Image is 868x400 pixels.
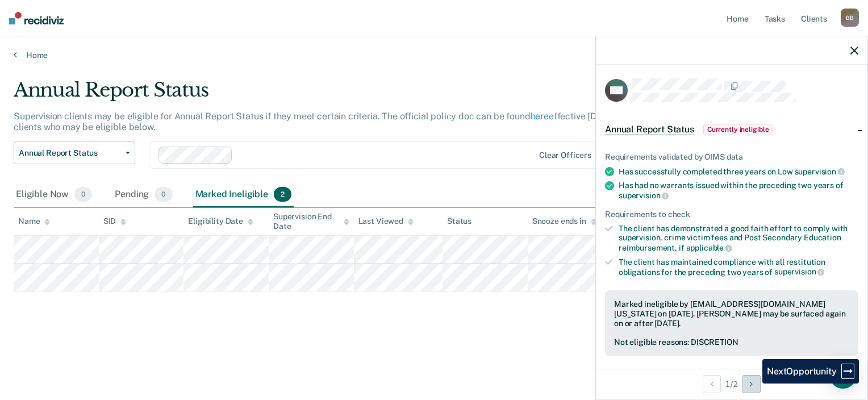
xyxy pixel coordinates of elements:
div: Open Intercom Messenger [829,361,857,389]
div: Requirements validated by OIMS data [605,152,858,162]
div: Marked ineligible by [EMAIL_ADDRESS][DOMAIN_NAME][US_STATE] on [DATE]. [PERSON_NAME] may be surfa... [614,299,849,328]
div: The client has maintained compliance with all restitution obligations for the preceding two years of [619,257,858,277]
p: Supervision clients may be eligible for Annual Report Status if they meet certain criteria. The o... [14,111,650,132]
span: 0 [155,187,172,202]
span: applicable [686,243,732,252]
div: The client has demonstrated a good faith effort to comply with supervision, crime victim fees and... [619,224,858,253]
span: supervision [619,191,669,200]
button: Next Opportunity [742,375,761,393]
img: Recidiviz [9,12,64,24]
span: Annual Report Status [605,124,694,135]
a: Home [14,50,854,60]
span: 2 [274,187,291,202]
button: Previous Opportunity [703,375,721,393]
span: supervision [774,267,824,276]
div: Last Viewed [358,216,414,226]
span: Currently ineligible [703,124,773,135]
span: 0 [74,187,92,202]
div: Eligibility Date [188,216,253,226]
div: B B [841,9,859,27]
div: Name [18,216,50,226]
div: Pending [112,182,174,207]
div: Has successfully completed three years on Low [619,166,858,177]
span: supervision [795,167,845,176]
span: Annual Report Status [19,148,121,158]
div: Requirements to check [605,210,858,219]
div: Status [447,216,471,226]
div: Has had no warrants issued within the preceding two years of [619,181,858,200]
div: Clear officers [539,151,591,160]
div: Eligible Now [14,182,94,207]
div: Snooze ends in [532,216,596,226]
div: Annual Report StatusCurrently ineligible [596,111,867,148]
div: Not eligible reasons: DISCRETION [614,338,849,347]
div: SID [103,216,127,226]
div: Supervision End Date [273,212,349,231]
div: 1 / 2 [596,369,867,399]
div: Marked Ineligible [193,182,294,207]
a: here [531,111,549,122]
div: Annual Report Status [14,78,665,111]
